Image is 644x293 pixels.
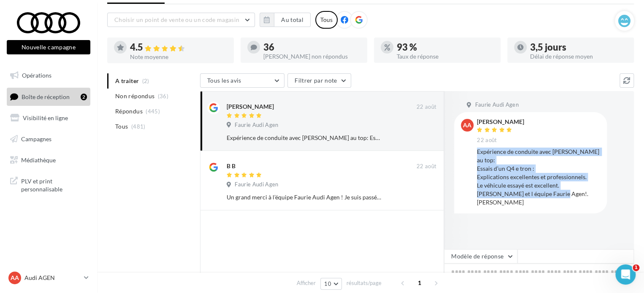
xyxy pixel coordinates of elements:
div: Délai de réponse moyen [530,54,627,59]
span: (36) [158,93,168,99]
div: 93 % [397,43,494,52]
span: résultats/page [346,279,382,287]
span: AA [11,274,19,282]
span: 1 [413,276,426,290]
span: PLV et print personnalisable [21,175,87,194]
span: 22 août [417,163,436,170]
span: 22 août [477,137,497,144]
button: 10 [320,278,342,290]
a: AA Audi AGEN [7,270,90,286]
div: [PERSON_NAME] non répondus [263,54,360,59]
div: Taux de réponse [397,54,494,59]
a: Médiathèque [5,151,92,169]
div: Un grand merci à l’équipe Faurie Audi Agen ! Je suis passé pour un défaut airbag affiché sur ma v... [227,193,382,202]
button: Au total [260,13,311,27]
button: Choisir un point de vente ou un code magasin [107,13,255,27]
span: Tous [115,122,128,131]
span: (445) [146,108,160,115]
span: Non répondus [115,92,154,100]
div: Expérience de conduite avec [PERSON_NAME] au top: Essais d’un Q4 e tron : Explications excellente... [227,134,382,142]
iframe: Intercom live chat [615,264,636,285]
span: Faurie Audi Agen [475,101,518,109]
span: AA [463,121,471,129]
span: Répondus [115,107,143,116]
div: [PERSON_NAME] [227,102,274,111]
div: B B [227,162,235,170]
span: Faurie Audi Agen [235,121,278,129]
div: [PERSON_NAME] [477,119,524,125]
p: Audi AGEN [24,274,81,282]
span: 22 août [417,103,436,111]
span: Médiathèque [21,156,56,163]
div: Note moyenne [130,54,227,60]
a: Boîte de réception2 [5,88,92,106]
button: Modèle de réponse [444,249,517,263]
div: Expérience de conduite avec [PERSON_NAME] au top: Essais d’un Q4 e tron : Explications excellente... [477,148,600,207]
button: Au total [274,13,311,27]
span: 1 [633,264,639,271]
div: 36 [263,43,360,52]
span: Boîte de réception [22,93,70,100]
button: Nouvelle campagne [7,40,90,54]
a: Visibilité en ligne [5,109,92,127]
span: Opérations [22,72,51,79]
span: Afficher [297,279,316,287]
a: Opérations [5,67,92,84]
button: Filtrer par note [287,73,351,88]
span: Tous les avis [207,77,241,84]
a: Campagnes [5,130,92,148]
a: PLV et print personnalisable [5,172,92,197]
span: (481) [131,123,146,130]
div: 4.5 [130,43,227,52]
div: 2 [81,94,87,100]
span: 10 [324,280,331,287]
span: Visibilité en ligne [23,114,68,121]
div: 3,5 jours [530,43,627,52]
span: Choisir un point de vente ou un code magasin [114,16,239,23]
span: Faurie Audi Agen [235,181,278,188]
span: Campagnes [21,135,51,142]
div: Tous [315,11,338,29]
button: Tous les avis [200,73,284,88]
